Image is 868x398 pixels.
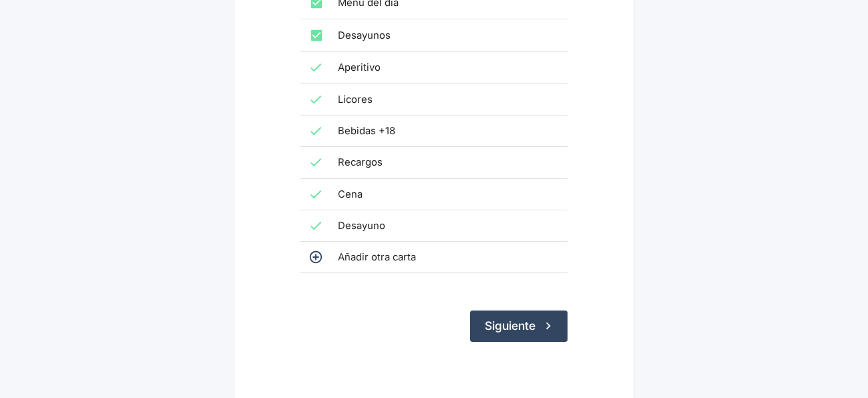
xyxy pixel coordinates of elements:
[300,147,568,178] div: Recargos
[300,210,568,241] div: Desayuno
[338,60,557,75] span: Aperitivo
[300,242,568,272] div: Añadir otra carta
[300,116,568,146] div: Bebidas +18
[300,84,568,115] div: Licores
[338,250,557,264] span: Añadir otra carta
[300,52,568,83] div: Aperitivo
[338,155,557,170] span: Recargos
[338,28,557,43] span: Desayunos
[300,179,568,210] div: Cena
[338,218,557,233] span: Desayuno
[338,124,557,138] span: Bebidas +18
[470,311,568,341] button: Siguiente
[338,92,557,107] span: Licores
[338,187,557,202] span: Cena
